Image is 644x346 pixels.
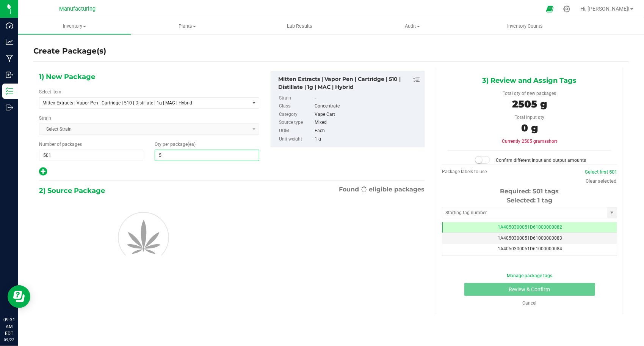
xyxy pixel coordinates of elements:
span: Manufacturing [59,6,96,12]
a: Lab Results [243,18,356,34]
a: Manage package tags [507,273,552,278]
span: Inventory [18,23,131,30]
p: 09/22 [3,337,15,343]
a: Select first 501 [585,169,617,175]
span: Mitten Extracts | Vapor Pen | Cartridge | 510 | Distillate | 1g | MAC | Hybrid [42,100,238,106]
label: Strain [279,94,313,103]
div: - [315,94,420,103]
div: Mixed [315,118,420,127]
span: 0 g [521,122,538,134]
span: 3) Review and Assign Tags [483,75,577,86]
span: Lab Results [277,23,323,30]
iframe: Resource center [8,285,30,308]
a: Plants [131,18,243,34]
span: 2) Source Package [39,185,105,196]
inline-svg: Dashboard [6,22,13,30]
div: Mitten Extracts | Vapor Pen | Cartridge | 510 | Distillate | 1g | MAC | Hybrid [278,75,420,91]
inline-svg: Manufacturing [6,55,13,62]
h4: Create Package(s) [33,46,106,57]
a: Cancel [523,300,537,306]
span: 1) New Package [39,71,95,82]
span: 2505 g [512,98,547,110]
span: 1A4050300051D61000000084 [498,246,562,251]
span: Plants [131,23,243,30]
label: Unit weight [279,135,313,144]
inline-svg: Analytics [6,38,13,46]
div: Manage settings [562,5,572,13]
span: Add new output [39,171,47,176]
span: 1A4050300051D61000000082 [498,224,562,230]
div: Each [315,127,420,135]
span: Currently 2505 grams [502,139,557,144]
div: Vape Cart [315,111,420,119]
span: Qty per package [155,142,196,147]
label: Source type [279,118,313,127]
a: Inventory Counts [469,18,581,34]
inline-svg: Inventory [6,87,13,95]
span: (ea) [188,142,196,147]
span: 1A4050300051D61000000083 [498,235,562,241]
span: Inventory Counts [497,23,553,30]
span: Total input qty [515,115,544,120]
span: short [547,139,557,144]
span: Number of packages [39,142,82,147]
span: Found eligible packages [339,185,425,194]
span: select [249,98,259,108]
a: Clear selected [586,178,616,184]
label: Strain [39,115,51,122]
span: Package labels to use [442,169,487,174]
a: Inventory [18,18,131,34]
p: 09:31 AM EDT [3,316,15,337]
label: Class [279,102,313,111]
button: Review & Confirm [464,283,595,296]
span: Total qty of new packages [503,91,556,96]
a: Audit [356,18,469,34]
inline-svg: Inbound [6,71,13,79]
span: Selected: 1 tag [507,197,552,204]
span: Open Ecommerce Menu [541,2,558,16]
label: Select Item [39,88,61,95]
div: Concentrate [315,102,420,111]
span: select [607,207,617,218]
inline-svg: Outbound [6,104,13,111]
input: Starting tag number [442,207,607,218]
div: 1 g [315,135,420,144]
span: Required: 501 tags [500,188,559,195]
span: Confirm different input and output amounts [496,158,586,163]
span: Hi, [PERSON_NAME]! [580,6,630,12]
span: Audit [357,23,469,30]
label: UOM [279,127,313,135]
input: 501 [39,150,143,161]
label: Category [279,111,313,119]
